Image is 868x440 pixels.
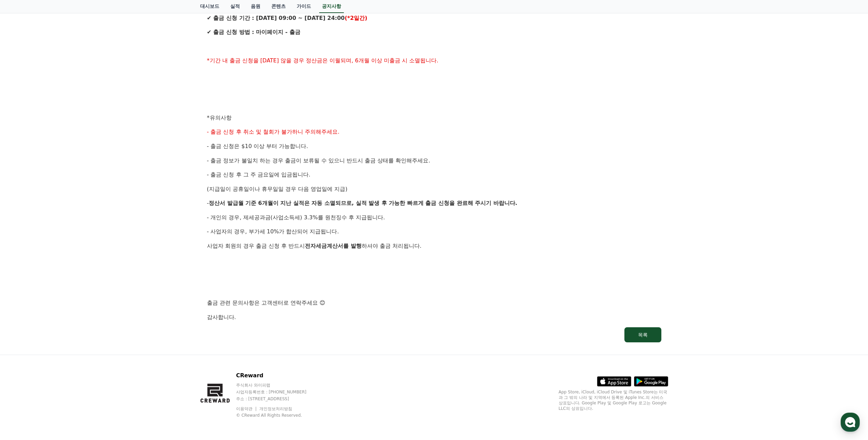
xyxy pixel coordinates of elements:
span: - 출금 신청 후 취소 및 철회가 불가하니 주의해주세요. [207,129,340,135]
span: 설정 [106,228,114,233]
span: 대화 [63,228,71,233]
strong: ✔ 출금 신청 방법 : 마이페이지 - 출금 [207,29,300,35]
p: App Store, iCloud, iCloud Drive 및 iTunes Store는 미국과 그 밖의 나라 및 지역에서 등록된 Apple Inc.의 서비스 상표입니다. Goo... [559,389,668,411]
a: 이용약관 [236,406,258,411]
a: 대화 [45,217,88,234]
a: 설정 [88,217,131,234]
span: 하셔야 출금 처리됩니다. [362,243,422,249]
a: 목록 [207,327,661,342]
strong: 전자세금계산서를 발행 [305,243,362,249]
a: 홈 [2,217,45,234]
p: - [207,199,661,208]
span: - 출금 신청 후 그 주 금요일에 입금됩니다. [207,171,310,178]
span: *기간 내 출금 신청을 [DATE] 않을 경우 정산금은 이월되며, 6개월 이상 미출금 시 소멸됩니다. [207,57,439,64]
span: - 출금 신청은 $10 이상 부터 가능합니다. [207,143,308,149]
p: 사업자등록번호 : [PHONE_NUMBER] [236,389,320,395]
span: (지급일이 공휴일이나 휴무일일 경우 다음 영업일에 지급) [207,186,348,192]
p: © CReward All Rights Reserved. [236,413,320,418]
span: - 출금 정보가 불일치 하는 경우 출금이 보류될 수 있으니 반드시 출금 상태를 확인해주세요. [207,157,430,164]
span: 감사합니다. [207,314,236,320]
span: 홈 [22,228,26,233]
p: 주식회사 와이피랩 [236,382,320,388]
a: 개인정보처리방침 [259,406,292,411]
span: - 사업자의 경우, 부가세 10%가 합산되어 지급됩니다. [207,228,339,235]
strong: 정산서 발급월 기준 [209,200,256,206]
strong: (*2일간) [345,15,367,21]
span: 출금 관련 문의사항은 고객센터로 연락주세요 😊 [207,300,325,306]
p: CReward [236,371,320,380]
span: *유의사항 [207,114,232,121]
div: 목록 [638,331,648,338]
p: 주소 : [STREET_ADDRESS] [236,396,320,402]
strong: 6개월이 지난 실적은 자동 소멸되므로, 실적 발생 후 가능한 빠르게 출금 신청을 완료해 주시기 바랍니다. [258,200,517,206]
button: 목록 [624,327,661,342]
span: - 개인의 경우, 제세공과금(사업소득세) 3.3%를 원천징수 후 지급됩니다. [207,214,385,221]
span: 사업자 회원의 경우 출금 신청 후 반드시 [207,243,305,249]
strong: ✔ 출금 신청 기간 : [DATE] 09:00 ~ [DATE] 24:00 [207,15,345,21]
